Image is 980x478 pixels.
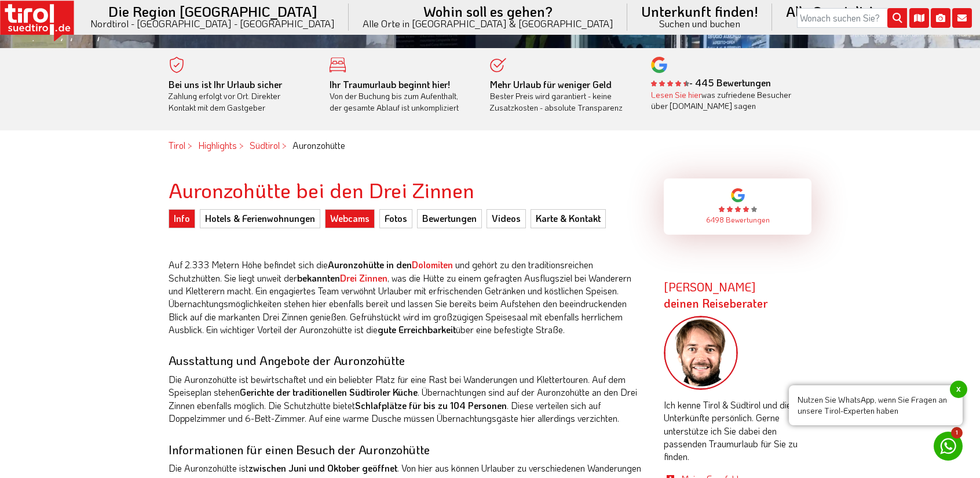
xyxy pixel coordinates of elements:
a: Highlights [198,139,237,151]
a: Tirol [169,139,185,151]
a: 6498 Bewertungen [706,215,770,224]
div: Von der Buchung bis zum Aufenthalt, der gesamte Ablauf ist unkompliziert [330,79,473,114]
a: Hotels & Ferienwohnungen [200,209,320,228]
div: Zahlung erfolgt vor Ort. Direkter Kontakt mit dem Gastgeber [169,79,312,114]
p: Die Auronzohütte ist bewirtschaftet und ein beliebter Platz für eine Rast bei Wanderungen und Kle... [169,373,646,425]
strong: Schlafplätze für bis zu 104 Personen [355,399,507,411]
em: Auronzohütte [292,139,345,151]
strong: bekannten [297,272,387,284]
b: - 445 Bewertungen [651,76,771,89]
strong: gute Erreichbarkeit [378,323,456,335]
small: Alle Orte in [GEOGRAPHIC_DATA] & [GEOGRAPHIC_DATA] [363,19,613,28]
input: Wonach suchen Sie? [797,8,907,28]
span: 1 [951,427,963,439]
span: Nutzen Sie WhatsApp, wenn Sie Fragen an unsere Tirol-Experten haben [789,385,963,425]
a: Karte & Kontakt [531,209,606,228]
small: Suchen und buchen [641,19,758,28]
img: google [731,188,745,202]
a: Südtirol [250,139,280,151]
a: Webcams [325,209,375,228]
a: Bewertungen [417,209,482,228]
a: Videos [487,209,526,228]
b: Mehr Urlaub für weniger Geld [490,78,612,90]
a: Info [169,209,195,228]
b: Ihr Traumurlaub beginnt hier! [330,78,450,90]
div: Bester Preis wird garantiert - keine Zusatzkosten - absolute Transparenz [490,79,634,114]
small: Nordtirol - [GEOGRAPHIC_DATA] - [GEOGRAPHIC_DATA] [90,19,335,28]
a: Lesen Sie hier [651,89,701,100]
span: x [950,381,967,398]
a: Drei Zinnen [340,272,387,284]
p: Auf 2.333 Metern Höhe befindet sich die und gehört zu den traditionsreichen Schutzhütten. Sie lie... [169,258,646,336]
strong: [PERSON_NAME] [664,279,768,311]
h2: Auronzohütte bei den Drei Zinnen [169,178,646,202]
a: 1 Nutzen Sie WhatsApp, wenn Sie Fragen an unsere Tirol-Experten habenx [934,432,963,461]
strong: zwischen Juni und Oktober geöffnet [248,462,397,474]
strong: Auronzohütte in den [328,258,455,271]
span: deinen Reiseberater [664,295,768,311]
i: Karte öffnen [909,8,929,28]
h3: Informationen für einen Besuch der Auronzohütte [169,443,646,456]
img: google [651,57,667,73]
a: Dolomiten [412,258,453,271]
i: Fotogalerie [931,8,950,28]
a: Fotos [379,209,412,228]
strong: Gerichte der traditionellen Südtiroler Küche [240,386,418,398]
div: was zufriedene Besucher über [DOMAIN_NAME] sagen [651,89,795,112]
img: frag-markus.png [664,316,738,390]
b: Bei uns ist Ihr Urlaub sicher [169,78,282,90]
i: Kontakt [952,8,972,28]
h3: Ausstattung und Angebote der Auronzohütte [169,353,646,367]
